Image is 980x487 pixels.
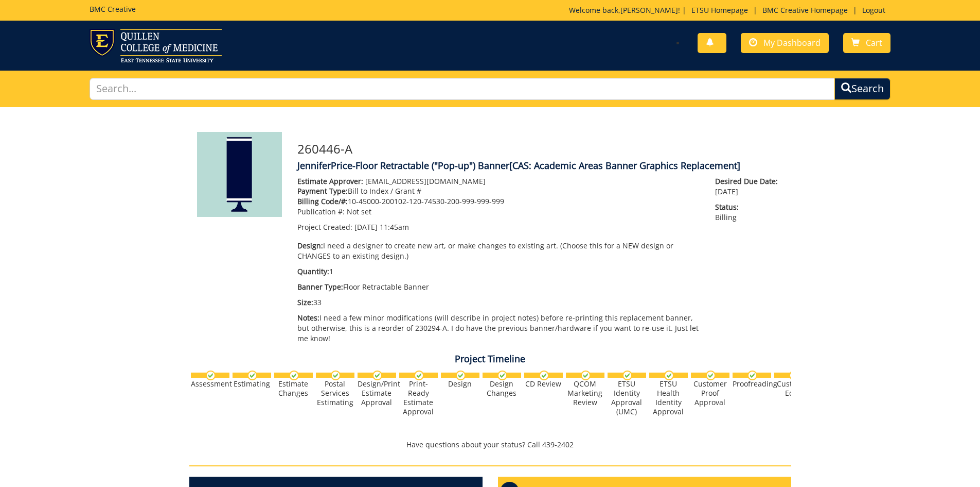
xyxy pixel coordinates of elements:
p: Billing [715,202,783,223]
a: My Dashboard [741,33,829,53]
span: Cart [866,37,882,48]
a: BMC Creative Homepage [757,5,853,15]
p: 10-45000-200102-120-74530-200-999-999-999 [297,196,700,207]
span: Quantity: [297,266,329,276]
img: checkmark [581,371,591,380]
div: Assessment [191,379,229,389]
p: [DATE] [715,176,783,197]
span: Status: [715,202,783,212]
span: Design: [297,241,323,250]
p: I need a few minor modifications (will describe in project notes) before re-printing this replace... [297,313,700,344]
p: Bill to Index / Grant # [297,186,700,196]
span: My Dashboard [763,37,821,48]
div: Customer Edits [774,379,813,398]
span: Notes: [297,313,319,323]
span: Billing Code/#: [297,196,348,206]
span: Payment Type: [297,186,348,196]
div: Postal Services Estimating [316,379,354,407]
a: Logout [857,5,890,15]
span: Banner Type: [297,282,343,292]
span: Desired Due Date: [715,176,783,187]
img: ETSU logo [90,29,222,62]
img: checkmark [372,371,382,380]
img: checkmark [247,371,257,380]
div: CD Review [524,379,563,389]
a: ETSU Homepage [686,5,753,15]
span: Size: [297,297,313,307]
input: Search... [90,78,835,100]
div: ETSU Identity Approval (UMC) [608,379,646,416]
a: [PERSON_NAME] [620,5,678,15]
div: Proofreading [733,379,771,389]
h3: 260446-A [297,142,783,156]
img: checkmark [664,371,674,380]
h4: Project Timeline [189,354,791,364]
img: Product featured image [197,132,282,217]
img: checkmark [622,371,632,380]
span: [DATE] 11:45am [354,222,409,232]
img: checkmark [206,371,216,380]
p: 33 [297,297,700,308]
button: Search [834,78,890,100]
span: Project Created: [297,222,352,232]
a: Cart [843,33,890,53]
img: checkmark [789,371,799,380]
p: Have questions about your status? Call 439-2402 [189,440,791,450]
p: 1 [297,266,700,277]
h4: JenniferPrice-Floor Retractable ("Pop-up") Banner [297,161,783,171]
div: Estimating [233,379,271,389]
img: checkmark [289,371,299,380]
span: [CAS: Academic Areas Banner Graphics Replacement] [509,159,740,172]
span: Publication #: [297,207,345,216]
span: Estimate Approver: [297,176,363,186]
p: [EMAIL_ADDRESS][DOMAIN_NAME] [297,176,700,187]
img: checkmark [497,371,507,380]
p: I need a designer to create new art, or make changes to existing art. (Choose this for a NEW desi... [297,241,700,261]
img: checkmark [706,371,716,380]
div: Design Changes [483,379,521,398]
p: Floor Retractable Banner [297,282,700,292]
div: Customer Proof Approval [691,379,729,407]
div: ETSU Health Identity Approval [649,379,688,416]
div: Estimate Changes [274,379,313,398]
p: Welcome back, ! | | | [569,5,890,15]
span: Not set [347,207,371,216]
img: checkmark [331,371,341,380]
img: checkmark [747,371,757,380]
div: Design/Print Estimate Approval [358,379,396,407]
div: Print-Ready Estimate Approval [399,379,438,416]
img: checkmark [456,371,466,380]
img: checkmark [539,371,549,380]
div: Design [441,379,479,389]
h5: BMC Creative [90,5,136,13]
div: QCOM Marketing Review [566,379,604,407]
img: checkmark [414,371,424,380]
